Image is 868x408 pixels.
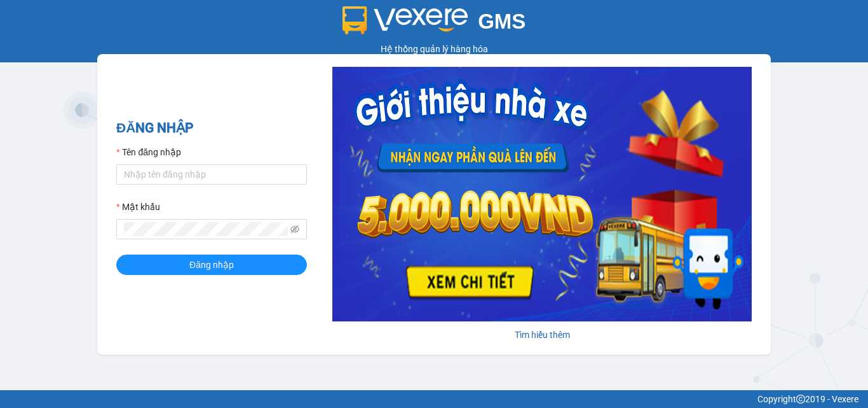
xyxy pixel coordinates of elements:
div: Copyright 2019 - Vexere [10,392,858,406]
span: GMS [478,10,526,33]
span: eye-invisible [290,225,299,234]
div: Hệ thống quản lý hàng hóa [3,42,865,56]
a: GMS [342,19,526,29]
input: Mật khẩu [124,222,288,236]
h2: ĐĂNG NHẬP [116,118,307,139]
img: banner-0 [332,67,752,321]
button: Đăng nhập [116,255,307,275]
div: Tìm hiểu thêm [332,328,752,342]
label: Mật khẩu [116,200,160,214]
span: copyright [796,395,805,404]
span: Đăng nhập [189,258,234,272]
label: Tên đăng nhập [116,145,181,159]
input: Tên đăng nhập [116,164,307,185]
img: logo 2 [342,6,468,34]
